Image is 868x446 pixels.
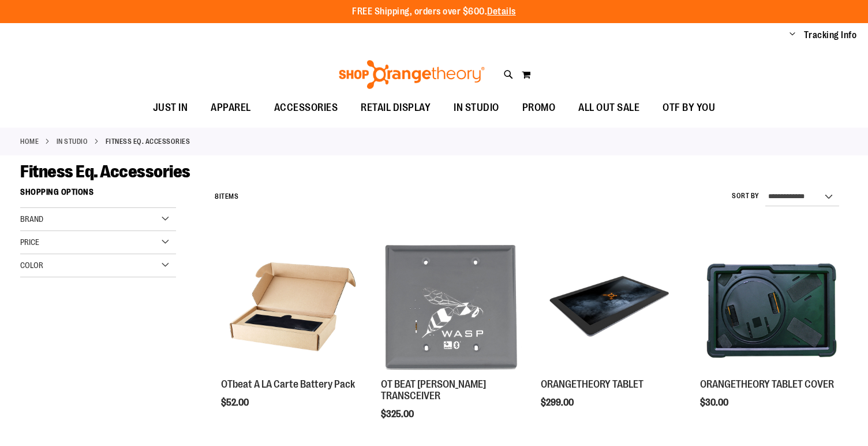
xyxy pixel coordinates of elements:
[221,235,363,379] a: Product image for OTbeat A LA Carte Battery Pack
[20,261,43,270] span: Color
[20,136,39,147] a: Home
[700,235,842,379] a: Product image for ORANGETHEORY TABLET COVER
[215,188,238,206] h2: Items
[663,95,715,121] span: OTF BY YOU
[221,235,363,377] img: Product image for OTbeat A LA Carte Battery Pack
[487,6,516,17] a: Details
[20,162,190,181] span: Fitness Eq. Accessories
[221,397,250,408] span: $52.00
[57,136,88,147] a: IN STUDIO
[700,235,842,377] img: Product image for ORANGETHEORY TABLET COVER
[454,95,499,121] span: IN STUDIO
[381,378,486,402] a: OT BEAT [PERSON_NAME] TRANSCEIVER
[694,229,848,437] div: product
[541,378,643,390] a: ORANGETHEORY TABLET
[541,235,683,377] img: Product image for ORANGETHEORY TABLET
[106,136,190,147] strong: Fitness Eq. Accessories
[381,235,523,377] img: Product image for OT BEAT POE TRANSCEIVER
[215,192,219,200] span: 8
[352,5,516,18] p: FREE Shipping, orders over $600.
[361,95,431,121] span: RETAIL DISPLAY
[221,378,355,390] a: OTbeat A LA Carte Battery Pack
[215,229,369,437] div: product
[700,378,834,390] a: ORANGETHEORY TABLET COVER
[541,235,683,379] a: Product image for ORANGETHEORY TABLET
[381,409,416,419] span: $325.00
[20,214,43,224] span: Brand
[804,29,857,42] a: Tracking Info
[274,95,338,121] span: ACCESSORIES
[20,182,176,208] strong: Shopping Options
[381,235,523,379] a: Product image for OT BEAT POE TRANSCEIVER
[337,60,487,89] img: Shop Orangetheory
[522,95,556,121] span: PROMO
[700,397,730,408] span: $30.00
[535,229,689,437] div: product
[578,95,639,121] span: ALL OUT SALE
[790,29,795,41] button: Account menu
[153,95,188,121] span: JUST IN
[541,397,575,408] span: $299.00
[732,191,759,201] label: Sort By
[211,95,251,121] span: APPAREL
[20,237,39,247] span: Price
